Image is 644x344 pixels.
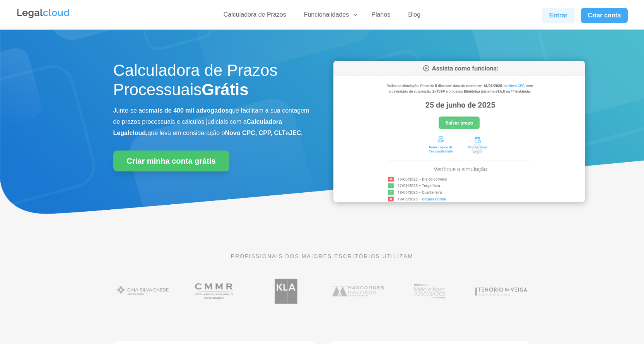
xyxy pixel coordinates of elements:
[16,8,70,19] img: Legalcloud Logo
[367,11,395,22] a: Planos
[113,118,282,136] b: Calculadora Legalcloud,
[225,130,286,136] b: Novo CPC, CPP, CLT
[16,14,70,21] a: Logo da Legalcloud
[542,8,574,23] a: Entrar
[400,275,459,308] img: Profissionais do escritório Melo e Isaac Advogados utilizam a Legalcloud
[113,252,531,260] p: PROFISSIONAIS DOS MAIORES ESCRITÓRIOS UTILIZAM
[219,11,291,22] a: Calculadora de Prazos
[113,151,229,171] a: Criar minha conta grátis
[256,275,316,308] img: Koury Lopes Advogados
[333,197,585,203] a: Calculadora de Prazos Processuais da Legalcloud
[289,130,303,136] b: JEC.
[333,61,585,202] img: Calculadora de Prazos Processuais da Legalcloud
[113,61,311,104] h1: Calculadora de Prazos Processuais
[299,11,359,22] a: Funcionalidades
[149,107,229,114] b: mais de 400 mil advogados
[328,275,388,308] img: Marcondes Machado Advogados utilizam a Legalcloud
[403,11,425,22] a: Blog
[471,275,531,308] img: Tenório da Veiga Advogados
[113,105,311,139] p: Junte-se aos que facilitam a sua contagem de prazos processuais e cálculos judiciais com a que le...
[113,275,173,308] img: Gaia Silva Gaede Advogados Associados
[202,80,248,99] strong: Grátis
[581,8,628,23] a: Criar conta
[185,275,244,308] img: Costa Martins Meira Rinaldi Advogados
